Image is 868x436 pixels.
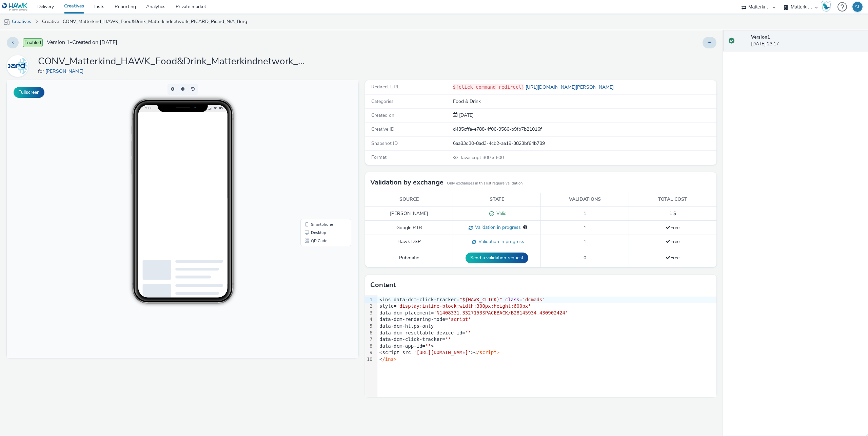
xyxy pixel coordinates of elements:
div: AL [854,2,861,12]
span: Validation in progress [473,224,521,231]
strong: Version 1 [751,34,770,40]
span: 1 [584,210,586,217]
h3: Content [370,280,396,290]
td: Google RTB [365,221,453,235]
span: 'N1408331.3327153SPACEBACK/B28145934.430902424' [434,310,568,315]
span: [DATE] [458,112,474,118]
div: 3 [365,310,374,317]
div: data-dcm-click-tracker= [377,336,716,343]
td: Pubmatic [365,249,453,267]
small: Only exchanges in this list require validation [447,181,522,186]
span: for [38,68,45,74]
li: Smartphone [295,140,343,148]
h1: CONV_Matterkind_HAWK_Food&Drink_Matterkindnetwork_PICARD_Picard_N/A_Burger_N/A-N/A_Display_Specia... [38,55,309,68]
a: Creative : CONV_Matterkind_HAWK_Food&Drink_Matterkindnetwork_PICARD_Picard_N/A_Burger_N/A-N/A_Dis... [39,14,256,30]
span: 'dcmads' [522,297,545,302]
span: /script> [477,350,499,355]
span: Desktop [304,150,319,154]
span: '' [445,336,451,342]
div: style= [377,303,716,310]
div: 7 [365,336,374,343]
th: State [453,193,541,206]
div: 6aa83d30-8ad3-4cb2-aa19-3823bf64b789 [453,140,716,147]
span: Smartphone [304,142,326,146]
div: [DATE] 23:17 [751,34,863,48]
li: Desktop [295,148,343,156]
div: 1 [365,297,374,303]
span: '[URL][DOMAIN_NAME]' [414,350,471,355]
div: data-dcm-resettable-device-id= [377,330,716,336]
div: Creation 09 October 2025, 23:17 [458,112,474,119]
span: Format [371,154,387,160]
th: Total cost [629,193,716,206]
span: Valid [494,210,507,217]
div: 8 [365,343,374,350]
div: <ins data-dcm-click-tracker= = [377,297,716,303]
span: 1 [584,238,586,245]
span: 'script' [448,317,471,322]
span: QR Code [304,158,320,162]
div: 2 [365,303,374,310]
div: 4 [365,316,374,323]
span: 300 x 600 [460,154,504,161]
div: data-dcm-placement= [377,310,716,317]
span: Free [666,255,679,261]
span: class [505,297,519,302]
a: PICARD [7,63,31,69]
div: < [377,356,716,363]
div: 9 [365,349,374,356]
td: Hawk DSP [365,235,453,249]
img: undefined Logo [2,3,28,11]
span: 9:43 [138,26,144,30]
span: Free [666,238,679,245]
img: mobile [3,19,10,25]
div: d435cffa-e788-4f06-9566-b9fb7b21016f [453,126,716,133]
a: [PERSON_NAME] [45,68,86,74]
a: Hawk Academy [821,1,834,12]
span: Javascript [460,154,482,161]
a: [URL][DOMAIN_NAME][PERSON_NAME] [524,84,616,90]
div: data-dcm-app-id= > [377,343,716,350]
div: <script src= >< [377,349,716,356]
span: 1 $ [669,210,676,217]
span: Validation in progress [476,238,524,245]
span: Categories [371,98,394,105]
td: [PERSON_NAME] [365,206,453,221]
th: Source [365,193,453,206]
span: "${HAWK_CLICK}" [459,297,502,302]
span: Free [666,224,679,231]
button: Send a validation request [466,253,528,263]
div: Food & Drink [453,98,716,105]
img: PICARD [8,56,27,76]
span: 'display:inline-block;width:300px;height:600px' [397,303,531,309]
span: Created on [371,112,394,118]
div: data-dcm-rendering-mode= [377,316,716,323]
div: data-dcm-https-only [377,323,716,330]
div: 6 [365,330,374,336]
span: Snapshot ID [371,140,398,147]
h3: Validation by exchange [370,177,443,188]
span: 1 [584,224,586,231]
span: Version 1 - Created on [DATE] [47,39,117,46]
span: '' [465,330,471,335]
span: 0 [584,255,586,261]
code: ${click_command_redirect} [453,84,525,90]
th: Validations [541,193,629,206]
div: 5 [365,323,374,330]
div: 10 [365,356,374,363]
button: Fullscreen [14,87,44,98]
li: QR Code [295,156,343,165]
span: '' [425,343,431,349]
span: Enabled [23,38,43,47]
span: Redirect URL [371,84,400,90]
span: Creative ID [371,126,394,132]
img: Hawk Academy [821,1,831,12]
span: /ins> [382,356,396,362]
